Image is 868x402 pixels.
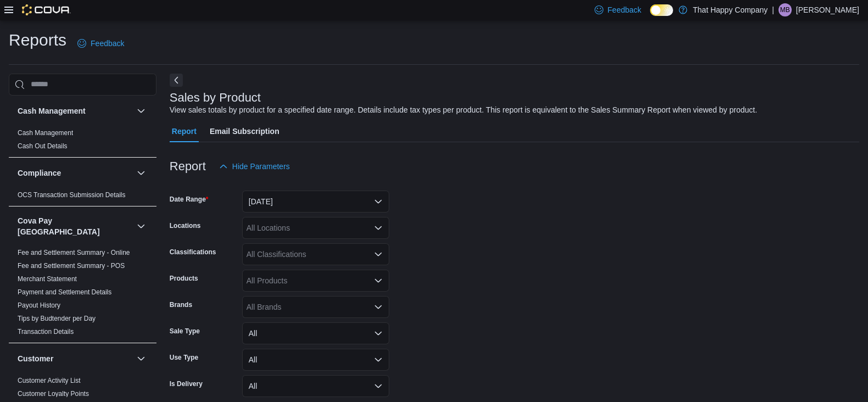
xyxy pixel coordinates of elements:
[170,300,192,309] label: Brands
[170,195,209,204] label: Date Range
[170,91,261,104] h3: Sales by Product
[172,120,197,142] span: Report
[779,3,792,16] div: Mark Borromeo
[693,3,768,16] p: That Happy Company
[9,246,156,343] div: Cova Pay [GEOGRAPHIC_DATA]
[18,314,96,323] span: Tips by Budtender per Day
[170,74,183,87] button: Next
[18,191,126,199] a: OCS Transaction Submission Details
[170,221,201,230] label: Locations
[18,327,74,336] span: Transaction Details
[22,4,71,15] img: Cova
[374,250,383,259] button: Open list of options
[18,105,86,116] h3: Cash Management
[18,389,89,398] span: Customer Loyalty Points
[772,3,774,16] p: |
[135,220,148,233] button: Cova Pay [GEOGRAPHIC_DATA]
[170,160,206,173] h3: Report
[18,129,73,137] a: Cash Management
[650,4,673,16] input: Dark Mode
[18,353,132,364] button: Customer
[9,29,66,51] h1: Reports
[91,38,124,49] span: Feedback
[18,275,77,283] span: Merchant Statement
[170,274,198,283] label: Products
[242,375,389,397] button: All
[780,3,790,16] span: MB
[242,191,389,213] button: [DATE]
[18,288,111,297] span: Payment and Settlement Details
[135,166,148,180] button: Compliance
[18,353,53,364] h3: Customer
[215,155,294,177] button: Hide Parameters
[18,301,60,310] span: Payout History
[210,120,279,142] span: Email Subscription
[18,288,111,296] a: Payment and Settlement Details
[18,377,81,384] a: Customer Activity List
[18,328,74,336] a: Transaction Details
[73,32,128,54] a: Feedback
[170,379,203,388] label: Is Delivery
[18,142,68,150] span: Cash Out Details
[9,188,156,206] div: Compliance
[135,104,148,118] button: Cash Management
[18,168,132,178] button: Compliance
[18,302,60,309] a: Payout History
[374,224,383,232] button: Open list of options
[18,249,130,256] a: Fee and Settlement Summary - Online
[232,161,290,172] span: Hide Parameters
[170,104,757,116] div: View sales totals by product for a specified date range. Details include tax types per product. T...
[18,142,68,150] a: Cash Out Details
[18,262,125,270] a: Fee and Settlement Summary - POS
[796,3,859,16] p: [PERSON_NAME]
[18,390,89,398] a: Customer Loyalty Points
[18,105,132,116] button: Cash Management
[170,248,216,256] label: Classifications
[170,327,200,336] label: Sale Type
[18,191,126,199] span: OCS Transaction Submission Details
[18,275,77,283] a: Merchant Statement
[650,16,651,16] span: Dark Mode
[608,4,641,15] span: Feedback
[18,129,73,137] span: Cash Management
[170,353,198,362] label: Use Type
[18,168,61,178] h3: Compliance
[374,303,383,311] button: Open list of options
[374,276,383,285] button: Open list of options
[242,322,389,344] button: All
[18,315,96,322] a: Tips by Budtender per Day
[18,215,132,237] button: Cova Pay [GEOGRAPHIC_DATA]
[135,352,148,365] button: Customer
[242,349,389,371] button: All
[18,376,81,385] span: Customer Activity List
[18,261,125,270] span: Fee and Settlement Summary - POS
[18,248,130,257] span: Fee and Settlement Summary - Online
[9,126,156,157] div: Cash Management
